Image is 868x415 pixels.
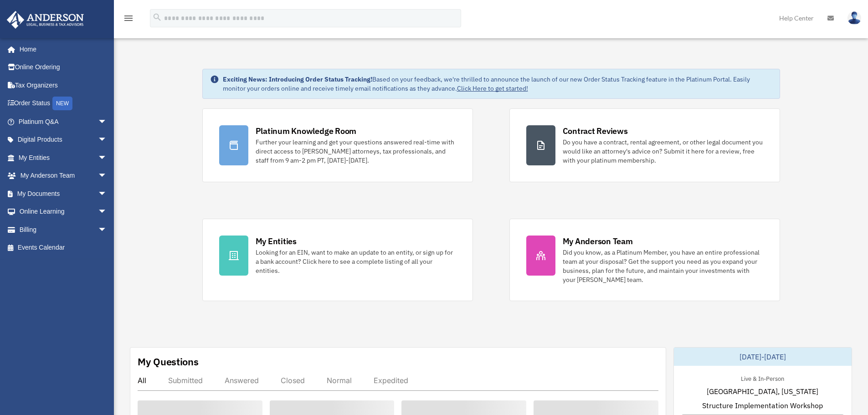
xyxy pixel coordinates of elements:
span: arrow_drop_down [98,184,116,203]
div: Based on your feedback, we're thrilled to announce the launch of our new Order Status Tracking fe... [223,75,772,93]
a: Events Calendar [6,239,121,257]
div: My Anderson Team [563,236,633,247]
span: arrow_drop_down [98,149,116,167]
div: Do you have a contract, rental agreement, or other legal document you would like an attorney's ad... [563,138,763,165]
span: arrow_drop_down [98,167,116,185]
span: arrow_drop_down [98,131,116,149]
div: Closed [281,376,305,385]
div: Looking for an EIN, want to make an update to an entity, or sign up for a bank account? Click her... [256,248,456,275]
div: Submitted [168,376,203,385]
div: NEW [52,97,72,110]
i: search [152,12,162,22]
a: Tax Organizers [6,76,121,94]
a: My Entities Looking for an EIN, want to make an update to an entity, or sign up for a bank accoun... [202,219,473,301]
a: Billingarrow_drop_down [6,220,121,239]
a: Contract Reviews Do you have a contract, rental agreement, or other legal document you would like... [509,108,780,182]
div: Expedited [374,376,408,385]
a: Platinum Knowledge Room Further your learning and get your questions answered real-time with dire... [202,108,473,182]
a: menu [123,16,134,24]
span: arrow_drop_down [98,203,116,221]
div: Live & In-Person [734,373,791,383]
a: Home [6,40,116,58]
a: Order StatusNEW [6,94,121,113]
span: arrow_drop_down [98,220,116,239]
a: Click Here to get started! [457,84,528,92]
div: [DATE]-[DATE] [674,348,852,366]
div: Answered [225,376,259,385]
a: Platinum Q&Aarrow_drop_down [6,113,121,131]
div: My Questions [138,355,199,369]
a: My Documentsarrow_drop_down [6,184,121,203]
div: My Entities [256,236,297,247]
img: User Pic [847,11,861,25]
div: Contract Reviews [563,125,628,137]
div: All [138,376,146,385]
img: Anderson Advisors Platinum Portal [4,11,87,29]
div: Further your learning and get your questions answered real-time with direct access to [PERSON_NAM... [256,138,456,165]
span: Structure Implementation Workshop [702,400,823,411]
div: Normal [327,376,352,385]
a: My Entitiesarrow_drop_down [6,149,121,167]
span: [GEOGRAPHIC_DATA], [US_STATE] [707,386,818,397]
div: Platinum Knowledge Room [256,125,357,137]
a: My Anderson Team Did you know, as a Platinum Member, you have an entire professional team at your... [509,219,780,301]
div: Did you know, as a Platinum Member, you have an entire professional team at your disposal? Get th... [563,248,763,284]
span: arrow_drop_down [98,113,116,131]
strong: Exciting News: Introducing Order Status Tracking! [223,75,372,83]
a: My Anderson Teamarrow_drop_down [6,167,121,185]
a: Online Ordering [6,58,121,77]
a: Digital Productsarrow_drop_down [6,131,121,149]
a: Online Learningarrow_drop_down [6,203,121,221]
i: menu [123,13,134,24]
